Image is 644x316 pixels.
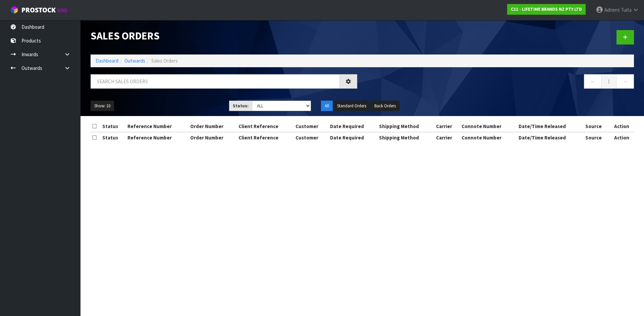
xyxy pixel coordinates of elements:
th: Shipping Method [377,121,434,132]
th: Connote Number [460,121,517,132]
th: Order Number [189,121,237,132]
th: Date Required [328,121,377,132]
th: Action [609,121,634,132]
a: ← [584,74,602,89]
th: Date Required [328,132,377,143]
a: 1 [601,74,616,89]
th: Reference Number [126,121,189,132]
span: Sales Orders [151,58,178,64]
img: cube-alt.png [10,6,18,14]
th: Customer [294,132,328,143]
button: All [321,101,333,111]
th: Action [609,132,634,143]
th: Status [101,121,126,132]
th: Order Number [189,132,237,143]
a: → [616,74,634,89]
th: Carrier [434,121,460,132]
span: ProStock [21,6,56,14]
span: Tuita [621,7,632,13]
button: Show: 10 [91,101,114,111]
a: C11 - LIFETIME BRANDS NZ PTY LTD [507,4,586,15]
th: Carrier [434,132,460,143]
strong: Status: [233,103,249,109]
th: Reference Number [126,132,189,143]
strong: C11 - LIFETIME BRANDS NZ PTY LTD [511,6,582,12]
h1: Sales Orders [91,30,357,41]
th: Client Reference [237,121,294,132]
nav: Page navigation [367,74,634,91]
th: Date/Time Released [517,121,584,132]
small: WMS [57,7,67,14]
a: Dashboard [96,58,118,64]
th: Source [584,132,610,143]
th: Date/Time Released [517,132,584,143]
th: Connote Number [460,132,517,143]
span: Adrient [604,7,620,13]
a: Outwards [124,58,145,64]
button: Back Orders [371,101,399,111]
th: Customer [294,121,328,132]
th: Client Reference [237,132,294,143]
th: Shipping Method [377,132,434,143]
th: Source [584,121,610,132]
button: Standard Orders [333,101,370,111]
input: Search sales orders [91,74,340,89]
th: Status [101,132,126,143]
